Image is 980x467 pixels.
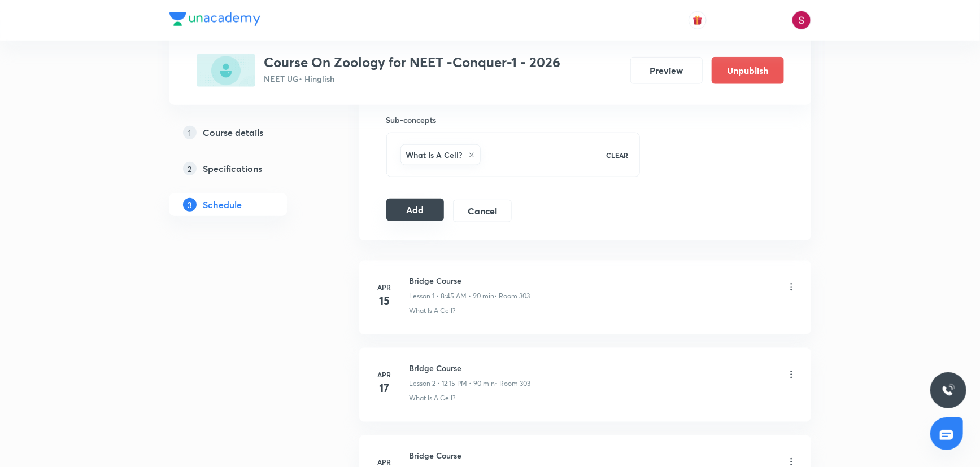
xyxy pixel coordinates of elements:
[410,306,456,316] p: What Is A Cell?
[373,369,396,380] h6: Apr
[264,54,561,71] h3: Course On Zoology for NEET -Conquer-1 - 2026
[410,362,531,374] h6: Bridge Course
[495,378,531,389] p: • Room 303
[692,15,703,25] img: avatar
[169,12,260,29] a: Company Logo
[410,378,495,389] p: Lesson 2 • 12:15 PM • 90 min
[453,200,511,222] button: Cancel
[169,12,260,26] img: Company Logo
[406,149,463,161] h6: What Is A Cell?
[203,162,263,175] h5: Specifications
[169,121,323,144] a: 1Course details
[712,57,784,84] button: Unpublish
[410,275,530,287] h6: Bridge Course
[169,157,323,180] a: 2Specifications
[373,457,396,467] h6: Apr
[264,73,561,85] p: NEET UG • Hinglish
[373,380,396,396] h4: 17
[495,291,530,301] p: • Room 303
[386,114,641,126] h6: Sub-concepts
[630,57,703,84] button: Preview
[606,150,628,160] p: CLEAR
[197,54,255,87] img: CB3E85E8-AD14-4ECD-B84C-DF14DC0B23E9_plus.png
[410,291,495,301] p: Lesson 1 • 8:45 AM • 90 min
[373,292,396,309] h4: 15
[183,126,197,139] p: 1
[183,162,197,175] p: 2
[942,384,955,397] img: ttu
[373,282,396,292] h6: Apr
[689,11,707,29] button: avatar
[183,198,197,212] p: 3
[386,199,445,221] button: Add
[203,198,242,212] h5: Schedule
[410,450,532,461] h6: Bridge Course
[410,393,456,403] p: What Is A Cell?
[792,11,811,30] img: Ashish Anand Kumar
[203,126,264,139] h5: Course details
